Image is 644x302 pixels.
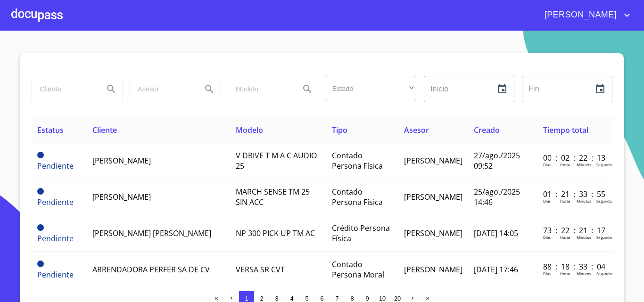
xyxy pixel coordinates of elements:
p: Horas [560,198,570,204]
span: 6 [320,295,323,302]
p: Dias [543,162,551,167]
span: 20 [394,295,401,302]
span: Estatus [37,125,64,135]
span: 1 [245,295,248,302]
p: Dias [543,235,551,240]
button: Search [100,78,123,100]
span: 5 [305,295,308,302]
span: Pendiente [37,188,44,195]
span: [PERSON_NAME] [537,8,621,23]
p: Minutos [577,271,591,276]
p: Dias [543,198,551,204]
span: Pendiente [37,233,74,244]
span: Pendiente [37,152,44,158]
button: Search [296,78,319,100]
span: Contado Persona Moral [332,259,384,280]
input: search [228,76,292,102]
span: 9 [365,295,369,302]
p: 00 : 02 : 22 : 13 [543,153,607,163]
p: Minutos [577,198,591,204]
button: account of current user [537,8,633,23]
span: [PERSON_NAME] [404,155,462,166]
button: Search [198,78,221,100]
span: Asesor [404,125,429,135]
span: Creado [474,125,500,135]
span: Contado Persona Física [332,187,383,207]
p: 01 : 21 : 33 : 55 [543,189,607,199]
span: Crédito Persona Física [332,223,390,244]
span: [DATE] 14:05 [474,228,518,238]
span: 27/ago./2025 09:52 [474,150,520,171]
span: [DATE] 17:46 [474,264,518,275]
span: 4 [290,295,293,302]
p: Minutos [577,162,591,167]
p: Horas [560,162,570,167]
span: [PERSON_NAME] [92,155,151,166]
p: Segundos [596,271,614,276]
p: Segundos [596,162,614,167]
span: [PERSON_NAME] [404,264,462,275]
span: ARRENDADORA PERFER SA DE CV [92,264,210,275]
p: Segundos [596,235,614,240]
span: Contado Persona Física [332,150,383,171]
span: VERSA SR CVT [236,264,285,275]
span: 25/ago./2025 14:46 [474,187,520,207]
input: search [130,76,194,102]
p: Dias [543,271,551,276]
span: Tiempo total [543,125,588,135]
p: 88 : 18 : 33 : 04 [543,261,607,272]
p: Horas [560,235,570,240]
span: Modelo [236,125,263,135]
p: Minutos [577,235,591,240]
span: MARCH SENSE TM 25 SIN ACC [236,187,310,207]
span: [PERSON_NAME] [404,228,462,238]
span: NP 300 PICK UP TM AC [236,228,315,238]
span: [PERSON_NAME] [PERSON_NAME] [92,228,211,238]
span: [PERSON_NAME] [92,192,151,202]
div: ​ [326,76,416,101]
span: V DRIVE T M A C AUDIO 25 [236,150,317,171]
span: Tipo [332,125,347,135]
p: Horas [560,271,570,276]
input: search [32,76,96,102]
span: 2 [260,295,263,302]
span: Pendiente [37,269,74,280]
p: Segundos [596,198,614,204]
span: Cliente [92,125,117,135]
p: 73 : 22 : 21 : 17 [543,225,607,236]
span: Pendiente [37,197,74,207]
span: 10 [379,295,386,302]
span: [PERSON_NAME] [404,192,462,202]
span: Pendiente [37,224,44,231]
span: 8 [350,295,354,302]
span: 3 [275,295,278,302]
span: Pendiente [37,161,74,171]
span: 7 [335,295,339,302]
span: Pendiente [37,261,44,267]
